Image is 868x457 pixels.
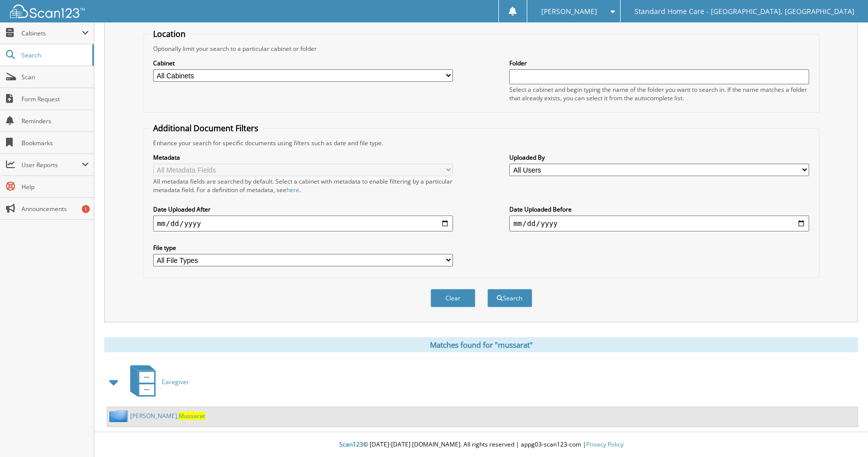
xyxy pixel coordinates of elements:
span: User Reports [21,161,82,169]
div: Matches found for "mussarat" [104,337,858,352]
span: Announcements [21,205,89,213]
div: Optionally limit your search to a particular cabinet or folder [148,44,815,53]
a: Caregiver [124,362,189,402]
img: folder2.png [109,410,130,422]
span: Scan [21,73,89,81]
div: © [DATE]-[DATE] [DOMAIN_NAME]. All rights reserved | appg03-scan123-com | [94,433,868,457]
div: Enhance your search for specific documents using filters such as date and file type. [148,139,815,147]
span: Search [21,51,87,59]
span: [PERSON_NAME] [541,8,597,14]
label: Uploaded By [509,153,809,162]
span: Cabinets [21,29,82,37]
label: Metadata [153,153,453,162]
div: Select a cabinet and begin typing the name of the folder you want to search in. If the name match... [509,85,809,102]
label: Cabinet [153,59,453,67]
input: start [153,216,453,231]
span: Reminders [21,117,89,125]
iframe: Chat Widget [818,409,868,457]
span: Mussarat [179,412,205,420]
div: 1 [82,205,90,213]
a: Privacy Policy [586,440,624,449]
button: Search [487,289,532,307]
button: Clear [431,289,475,307]
div: All metadata fields are searched by default. Select a cabinet with metadata to enable filtering b... [153,177,453,194]
legend: Additional Document Filters [148,123,263,134]
a: [PERSON_NAME],Mussarat [130,412,205,420]
input: end [509,216,809,231]
label: Date Uploaded Before [509,205,809,214]
img: scan123-logo-white.svg [10,4,85,18]
label: File type [153,243,453,252]
span: Form Request [21,95,89,103]
a: here [286,186,299,194]
span: Bookmarks [21,139,89,147]
span: Scan123 [339,440,363,449]
label: Folder [509,59,809,67]
span: Standard Home Care - [GEOGRAPHIC_DATA], [GEOGRAPHIC_DATA] [635,8,855,14]
span: Help [21,183,89,191]
span: Caregiver [162,378,189,386]
legend: Location [148,28,191,39]
label: Date Uploaded After [153,205,453,214]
